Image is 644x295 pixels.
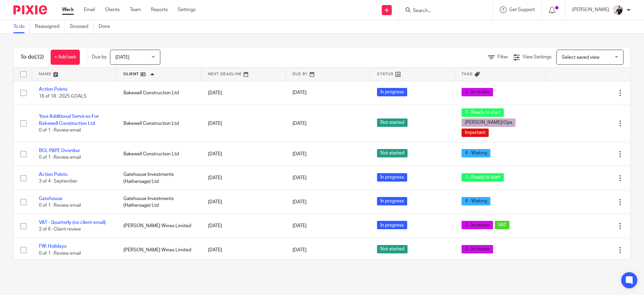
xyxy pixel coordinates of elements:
[201,214,286,238] td: [DATE]
[292,91,307,95] span: [DATE]
[462,108,504,117] span: 1 - Ready to start
[201,105,286,142] td: [DATE]
[117,190,201,214] td: Gatehouse Investments (Hathersage) Ltd
[117,105,201,142] td: Bakewell Construction Ltd
[523,55,551,59] span: View Settings
[117,81,201,105] td: Bakewell Construction Ltd
[377,149,408,157] span: Not started
[292,121,307,126] span: [DATE]
[115,55,129,60] span: [DATE]
[572,6,609,13] p: [PERSON_NAME]
[39,114,99,126] a: Your Additional Services For Bakewell Construction Ltd
[612,5,623,15] img: AV307615.jpg
[462,173,504,182] span: 1 - Ready to start
[39,128,81,133] span: 0 of 1 · Review email
[509,7,535,12] span: Get Support
[39,155,81,160] span: 0 of 1 · Review email
[462,72,473,76] span: Tags
[70,20,94,33] a: Snoozed
[92,54,107,60] p: Due by
[13,5,47,14] img: Pixie
[377,245,408,253] span: Not started
[39,87,67,92] a: Action Points
[39,251,81,256] span: 0 of 1 · Review email
[495,221,509,229] span: VAT
[201,142,286,166] td: [DATE]
[292,248,307,252] span: [DATE]
[497,55,508,59] span: Filter
[39,179,77,184] span: 3 of 4 · September
[201,166,286,190] td: [DATE]
[39,172,67,177] a: Action Points
[462,221,493,229] span: 2 - In review
[105,6,120,13] a: Clients
[462,118,516,127] span: [PERSON_NAME]/Ops
[377,197,407,205] span: In progress
[117,166,201,190] td: Gatehouse Investments (Hathersage) Ltd
[412,8,473,14] input: Search
[39,227,81,232] span: 2 of 6 · Client review
[39,220,106,225] a: VAT - Quarterly (no client email)
[39,196,62,201] a: Gatehouse
[39,203,81,208] span: 0 of 1 · Review email
[39,94,87,99] span: 16 of 18 · 2025 GOALS
[99,20,115,33] a: Done
[151,6,168,13] a: Reports
[84,6,95,13] a: Email
[39,244,66,249] a: FW: Holidays
[462,129,489,137] span: Important
[462,197,490,205] span: 4 - Waiting
[462,245,493,253] span: 2 - In review
[117,238,201,262] td: [PERSON_NAME] Wines Limited
[20,54,44,61] h1: To do
[462,149,490,157] span: 4 - Waiting
[130,6,141,13] a: Team
[292,152,307,156] span: [DATE]
[35,20,65,33] a: Reassigned
[178,6,196,13] a: Settings
[39,148,80,153] a: BCL PAYE Overdue
[201,238,286,262] td: [DATE]
[292,224,307,228] span: [DATE]
[462,88,493,96] span: 2 - In review
[201,190,286,214] td: [DATE]
[562,55,599,60] span: Select saved view
[377,118,408,127] span: Not started
[377,221,407,229] span: In progress
[13,20,30,33] a: To do
[377,173,407,182] span: In progress
[35,54,44,60] span: (32)
[117,214,201,238] td: [PERSON_NAME] Wines Limited
[51,50,80,65] a: + Add task
[292,176,307,180] span: [DATE]
[62,6,74,13] a: Work
[292,200,307,204] span: [DATE]
[201,81,286,105] td: [DATE]
[377,88,407,96] span: In progress
[117,142,201,166] td: Bakewell Construction Ltd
